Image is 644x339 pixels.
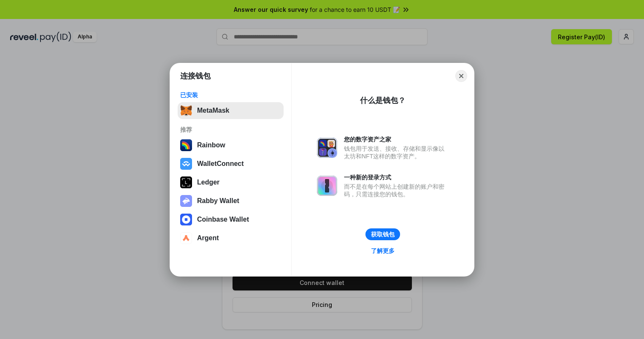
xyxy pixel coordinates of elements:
img: svg+xml,%3Csvg%20xmlns%3D%22http%3A%2F%2Fwww.w3.org%2F2000%2Fsvg%22%20fill%3D%22none%22%20viewBox... [317,138,337,158]
div: Rabby Wallet [197,197,239,205]
button: Argent [178,230,284,247]
div: 获取钱包 [371,231,395,238]
img: svg+xml,%3Csvg%20width%3D%2228%22%20height%3D%2228%22%20viewBox%3D%220%200%2028%2028%22%20fill%3D... [180,232,192,244]
img: svg+xml,%3Csvg%20width%3D%22120%22%20height%3D%22120%22%20viewBox%3D%220%200%20120%20120%22%20fil... [180,139,192,151]
div: Coinbase Wallet [197,216,249,223]
img: svg+xml,%3Csvg%20xmlns%3D%22http%3A%2F%2Fwww.w3.org%2F2000%2Fsvg%22%20width%3D%2228%22%20height%3... [180,176,192,188]
div: 钱包用于发送、接收、存储和显示像以太坊和NFT这样的数字资产。 [344,145,449,160]
div: Argent [197,234,219,242]
div: 一种新的登录方式 [344,174,449,181]
button: WalletConnect [178,155,284,172]
div: 已安装 [180,91,281,99]
img: svg+xml,%3Csvg%20width%3D%2228%22%20height%3D%2228%22%20viewBox%3D%220%200%2028%2028%22%20fill%3D... [180,214,192,225]
div: 推荐 [180,126,281,133]
a: 了解更多 [366,245,400,256]
button: Rabby Wallet [178,193,284,209]
div: 而不是在每个网站上创建新的账户和密码，只需连接您的钱包。 [344,183,449,198]
div: 了解更多 [371,247,395,255]
div: WalletConnect [197,160,244,168]
h1: 连接钱包 [180,71,211,81]
button: Ledger [178,174,284,191]
img: svg+xml,%3Csvg%20xmlns%3D%22http%3A%2F%2Fwww.w3.org%2F2000%2Fsvg%22%20fill%3D%22none%22%20viewBox... [317,176,337,196]
button: Coinbase Wallet [178,211,284,228]
img: svg+xml,%3Csvg%20fill%3D%22none%22%20height%3D%2233%22%20viewBox%3D%220%200%2035%2033%22%20width%... [180,105,192,117]
button: MetaMask [178,102,284,119]
div: MetaMask [197,107,229,114]
button: Rainbow [178,137,284,154]
img: svg+xml,%3Csvg%20xmlns%3D%22http%3A%2F%2Fwww.w3.org%2F2000%2Fsvg%22%20fill%3D%22none%22%20viewBox... [180,195,192,207]
div: 什么是钱包？ [360,95,406,106]
button: 获取钱包 [365,228,400,240]
div: Ledger [197,179,219,186]
img: svg+xml,%3Csvg%20width%3D%2228%22%20height%3D%2228%22%20viewBox%3D%220%200%2028%2028%22%20fill%3D... [180,158,192,170]
div: Rainbow [197,141,225,149]
div: 您的数字资产之家 [344,136,449,143]
button: Close [455,70,467,82]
